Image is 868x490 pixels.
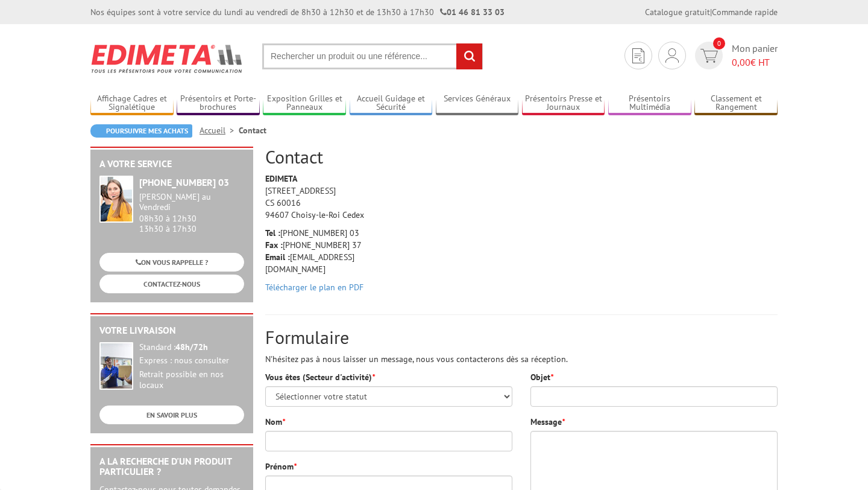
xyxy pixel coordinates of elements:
[239,124,266,136] li: Contact
[99,176,133,223] img: widget-service.jpg
[139,192,244,212] div: [PERSON_NAME] au Vendredi
[265,416,285,428] label: Nom
[732,56,750,68] span: 0,00
[265,173,297,184] strong: EDIMETA
[265,252,290,262] strong: Email :
[436,94,519,113] a: Services Généraux
[522,94,605,113] a: Présentoirs Presse et Journaux
[139,192,244,234] div: 08h30 à 12h30 13h30 à 17h30
[732,56,778,69] span: € HT
[99,253,244,272] a: ON VOUS RAPPELLE ?
[99,406,244,424] a: EN SAVOIR PLUS
[265,353,778,365] p: N'hésitez pas à nous laisser un message, nous vous contacterons dès sa réception.
[732,42,778,69] span: Mon panier
[99,275,244,293] a: CONTACTEZ-NOUS
[265,227,380,275] p: [PHONE_NUMBER] 03 [PHONE_NUMBER] 37 [EMAIL_ADDRESS][DOMAIN_NAME]
[200,125,239,136] a: Accueil
[530,416,565,428] label: Message
[645,7,710,17] a: Catalogue gratuit
[440,7,505,17] strong: 01 46 81 33 03
[692,42,778,69] a: devis rapide 0 Mon panier 0,00€ HT
[177,94,260,113] a: Présentoirs et Porte-brochures
[265,282,363,293] a: Télécharger le plan en PDF
[175,342,208,352] strong: 48h/72h
[265,227,280,238] strong: Tel :
[90,94,174,113] a: Affichage Cadres et Signalétique
[265,371,375,383] label: Vous êtes (Secteur d'activité)
[99,456,244,477] h2: A la recherche d'un produit particulier ?
[139,355,244,366] div: Express : nous consulter
[90,36,244,81] img: Edimeta
[712,7,778,17] a: Commande rapide
[99,325,244,336] h2: Votre livraison
[700,49,718,63] img: devis rapide
[665,48,679,63] img: devis rapide
[139,176,229,188] strong: [PHONE_NUMBER] 03
[139,369,244,391] div: Retrait possible en nos locaux
[632,48,644,63] img: devis rapide
[90,124,192,138] a: Poursuivre mes achats
[262,43,483,69] input: Rechercher un produit ou une référence...
[456,43,482,69] input: rechercher
[90,6,505,18] div: Nos équipes sont à votre service du lundi au vendredi de 8h30 à 12h30 et de 13h30 à 17h30
[265,460,297,472] label: Prénom
[265,327,778,347] h2: Formulaire
[350,94,433,113] a: Accueil Guidage et Sécurité
[694,94,778,113] a: Classement et Rangement
[265,147,778,167] h2: Contact
[645,6,778,18] div: |
[99,159,244,170] h2: A votre service
[713,37,725,49] span: 0
[263,94,346,113] a: Exposition Grilles et Panneaux
[608,94,691,113] a: Présentoirs Multimédia
[265,240,283,250] strong: Fax :
[265,173,380,221] p: [STREET_ADDRESS] CS 60016 94607 Choisy-le-Roi Cedex
[99,342,133,390] img: widget-livraison.jpg
[139,342,244,353] div: Standard :
[530,371,553,383] label: Objet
